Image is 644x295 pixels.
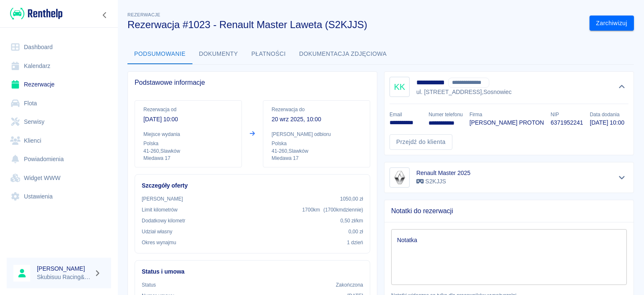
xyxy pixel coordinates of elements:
[470,118,544,127] p: [PERSON_NAME] PROTON
[142,228,172,235] p: Udział własny
[340,195,363,203] p: 1050,00 zł
[272,140,361,147] p: Polska
[323,207,363,213] span: ( 1700 km dziennie )
[7,112,111,131] a: Serwisy
[143,140,233,147] p: Polska
[336,281,363,289] p: Zakończona
[142,195,183,203] p: [PERSON_NAME]
[143,115,233,124] p: [DATE] 10:00
[347,239,363,246] p: 1 dzień
[127,12,160,17] span: Rezerwacje
[142,281,156,289] p: Status
[272,147,361,155] p: 41-260 , Slawków
[7,57,111,76] a: Kalendarz
[142,206,177,214] p: Limit kilometrów
[7,75,111,94] a: Rezerwacje
[615,81,629,93] button: Ukryj szczegóły
[272,106,361,113] p: Rezerwacja do
[416,177,470,186] p: S2KJJS
[390,77,410,97] div: KK
[589,16,634,31] button: Zarchiwizuj
[428,111,462,118] p: Numer telefonu
[7,150,111,169] a: Powiadomienia
[143,147,233,155] p: 41-260 , Slawków
[272,115,361,124] p: 20 wrz 2025, 10:00
[192,44,245,64] button: Dokumenty
[7,7,62,21] a: Renthelp logo
[99,10,111,21] button: Zwiń nawigację
[10,7,62,21] img: Renthelp logo
[142,267,363,276] h6: Status i umowa
[615,172,629,183] button: Pokaż szczegóły
[302,206,363,214] p: 1700 km
[127,44,192,64] button: Podsumowanie
[293,44,394,64] button: Dokumentacja zdjęciowa
[143,106,233,113] p: Rezerwacja od
[390,111,422,118] p: Email
[7,169,111,188] a: Widget WWW
[340,217,363,225] p: 0,50 zł /km
[142,217,185,225] p: Dodatkowy kilometr
[272,131,361,138] p: [PERSON_NAME] odbioru
[348,228,363,235] p: 0,00 zł
[7,187,111,206] a: Ustawienia
[143,155,233,162] p: Miedawa 17
[391,169,408,186] img: Image
[470,111,544,118] p: Firma
[7,131,111,150] a: Klienci
[416,88,512,97] p: ul. [STREET_ADDRESS] , Sosnowiec
[37,264,91,273] h6: [PERSON_NAME]
[590,118,624,127] p: [DATE] 10:00
[7,94,111,113] a: Flota
[551,118,583,127] p: 6371952241
[135,78,370,87] span: Podstawowe informacje
[142,181,363,190] h6: Szczegóły oferty
[416,169,470,177] h6: Renault Master 2025
[127,19,583,31] h3: Rezerwacja #1023 - Renault Master Laweta (S2KJJS)
[272,155,361,162] p: Miedawa 17
[245,44,293,64] button: Płatności
[37,273,91,282] p: Skubisuu Racing&Rent
[590,111,624,118] p: Data dodania
[551,111,583,118] p: NIP
[143,131,233,138] p: Miejsce wydania
[390,134,452,150] a: Przejdź do klienta
[142,239,176,246] p: Okres wynajmu
[7,38,111,57] a: Dashboard
[391,207,627,215] span: Notatki do rezerwacji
